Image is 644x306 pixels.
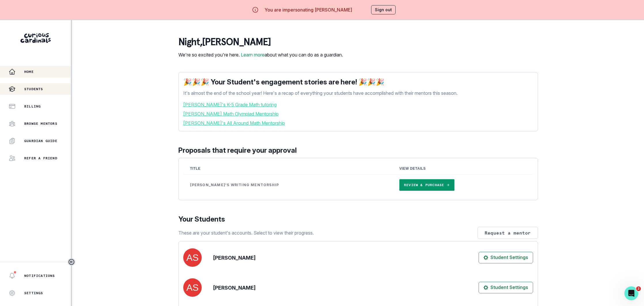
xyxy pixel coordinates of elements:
[399,179,454,191] a: Review & Purchase
[24,87,43,91] p: Students
[178,51,343,58] p: We're so excited you're here. about what you can do as a guardian.
[265,6,352,13] p: You are impersonating [PERSON_NAME]
[178,36,343,48] p: night , [PERSON_NAME]
[178,145,538,156] p: Proposals that require your approval
[392,163,533,175] th: View Details
[24,273,55,278] p: Notifications
[178,214,538,224] p: Your Students
[183,278,202,297] img: svg
[213,284,256,292] p: [PERSON_NAME]
[24,156,57,160] p: Refer a friend
[183,77,533,87] p: 🎉🎉🎉 Your Student's engagement stories are here! 🎉🎉🎉
[636,286,641,291] span: 2
[183,110,533,117] a: [PERSON_NAME] Math Olympiad Mentorship
[183,120,533,126] a: [PERSON_NAME]'s All Around Math Mentorship
[183,90,533,97] p: It's almost the end of the school year! Here's a recap of everything your students have accomplis...
[479,282,533,293] button: Student Settings
[68,258,75,266] button: Toggle sidebar
[477,227,538,239] button: Request a mentor
[371,5,396,14] button: Sign out
[24,291,43,295] p: Settings
[183,248,202,267] img: svg
[479,252,533,263] button: Student Settings
[183,101,533,108] a: [PERSON_NAME]'s K-5 Grade Math tutoring
[183,175,393,196] td: [PERSON_NAME]'s Writing Mentorship
[20,33,51,43] img: Curious Cardinals Logo
[24,121,57,126] p: Browse Mentors
[24,104,41,109] p: Billing
[241,52,265,58] a: Learn more
[24,139,57,143] p: Guardian Guide
[24,69,34,74] p: Home
[178,229,314,236] p: These are your student's accounts. Select to view their progress.
[183,163,393,175] th: Title
[624,286,638,300] iframe: Intercom live chat
[213,254,256,262] p: [PERSON_NAME]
